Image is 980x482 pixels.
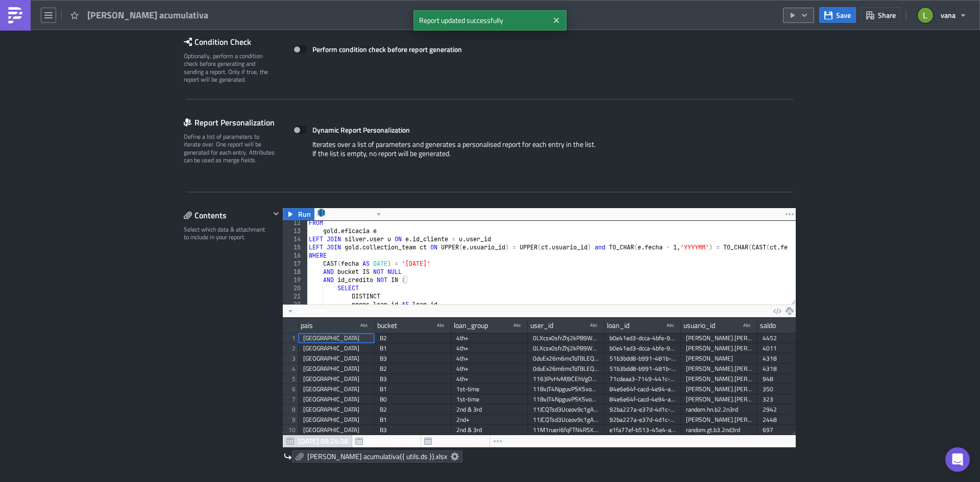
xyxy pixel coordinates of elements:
[533,404,599,415] div: 11JCQTsd3Uceov9c1gAKVe
[283,227,307,235] div: 13
[303,333,370,343] div: [GEOGRAPHIC_DATA]
[456,415,523,425] div: 2nd+
[367,436,417,446] span: [DATE] 08:54:59
[763,404,829,415] div: 2942
[303,394,370,404] div: [GEOGRAPHIC_DATA]
[303,425,370,435] div: [GEOGRAPHIC_DATA]
[763,343,829,353] div: 4011
[283,219,307,227] div: 12
[380,404,446,415] div: B2
[454,318,488,333] div: loan_group
[380,333,446,343] div: B2
[941,10,955,20] span: vana
[609,343,676,353] div: b0e41ed3-dcca-4bfe-9d6f-88debd381fec
[184,133,276,164] div: Define a list of parameters to iterate over. One report will be generated for each entry. Attribu...
[184,52,276,84] div: Optionally, perform a condition check before generating and sending a report. Only if true, the r...
[380,394,446,404] div: B0
[686,425,752,435] div: random.gt.b3.2nd3rd
[763,384,829,394] div: 350
[819,7,856,23] button: Save
[301,318,313,333] div: pais
[686,353,752,364] div: [PERSON_NAME]
[763,425,829,435] div: 697
[283,300,307,309] div: 22
[4,4,487,12] body: Rich Text Area. Press ALT-0 for help.
[421,435,490,447] button: [DATE] 07:47:13
[609,425,676,435] div: e1fa77ef-b513-45e4-a29b-718c7edf2568
[303,353,370,364] div: [GEOGRAPHIC_DATA]
[283,305,327,317] button: No Limit
[283,292,307,300] div: 21
[87,9,209,21] span: [PERSON_NAME] acumulativa
[456,384,523,394] div: 1st-time
[686,394,752,404] div: [PERSON_NAME].[PERSON_NAME]
[456,364,523,374] div: 4th+
[609,384,676,394] div: 84e6e64f-cacd-4e94-a244-7c9f5d7284ec
[456,404,523,415] div: 2nd & 3rd
[298,436,348,446] span: [DATE] 09:24:38
[184,115,282,130] div: Report Personalization
[533,384,599,394] div: 11BvJT4NpguvPSKSvo1Bde
[312,124,410,135] strong: Dynamic Report Personalization
[293,140,786,166] div: Iterates over a list of parameters and generates a personalised report for each entry in the list...
[7,7,23,23] img: PushMetrics
[312,44,462,55] strong: Perform condition check before report generation
[380,425,446,435] div: B3
[380,415,446,425] div: B1
[686,404,752,415] div: random.hn.b2.2n3rd
[456,353,523,364] div: 4th+
[283,243,307,251] div: 15
[533,353,599,364] div: 0duEx26m6mcToTBLEQvmDoKCvu53
[726,435,793,447] div: 305326 rows in 21.2s
[533,374,599,384] div: 1163PvHvMJ9CEhVgDFMEr5
[763,353,829,364] div: 4318
[314,208,386,220] button: RedshiftVana
[380,374,446,384] div: B3
[533,394,599,404] div: 11BvJT4NpguvPSKSvo1Bde
[456,425,523,435] div: 2nd & 3rd
[303,404,370,415] div: [GEOGRAPHIC_DATA]
[283,435,352,447] button: [DATE] 09:24:38
[380,384,446,394] div: B1
[760,318,776,333] div: saldo
[609,374,676,384] div: 71cdeaa3-7149-441c-97bf-2c034b37b111
[456,374,523,384] div: 4th+
[763,374,829,384] div: 948
[303,415,370,425] div: [GEOGRAPHIC_DATA]
[380,364,446,374] div: B2
[283,268,307,276] div: 18
[763,333,829,343] div: 4452
[283,251,307,260] div: 16
[861,7,901,23] button: Share
[549,13,564,28] button: Close
[686,343,752,353] div: [PERSON_NAME].[PERSON_NAME]
[329,208,371,220] span: RedshiftVana
[917,7,934,24] img: Avatar
[184,225,270,241] div: Select which data & attachment to include in your report.
[609,394,676,404] div: 84e6e64f-cacd-4e94-a244-7c9f5d7284ec
[307,452,447,461] span: [PERSON_NAME] acumulativa{{ utils.ds }}.xlsx
[380,353,446,364] div: B3
[413,10,549,31] span: Report updated successfully
[686,415,752,425] div: [PERSON_NAME].[PERSON_NAME]
[303,374,370,384] div: [GEOGRAPHIC_DATA]
[270,208,282,220] button: Hide content
[609,333,676,343] div: b0e41ed3-dcca-4bfe-9d6f-88debd381fec
[607,318,629,333] div: loan_id
[533,333,599,343] div: 0LXcsx0sfrZhj2kPB9W5xqdH6em1
[283,284,307,292] div: 20
[283,276,307,284] div: 19
[380,343,446,353] div: B1
[609,415,676,425] div: 92ba227a-e37d-4d1c-8c26-4d7ca50375b8
[283,260,307,268] div: 17
[686,384,752,394] div: [PERSON_NAME].[PERSON_NAME]
[456,343,523,353] div: 4th+
[533,425,599,435] div: 11M1rueri6fqFTN4R5XDCA
[456,333,523,343] div: 4th+
[686,374,752,384] div: [PERSON_NAME].[PERSON_NAME]
[912,4,972,27] button: vana
[283,208,314,220] button: Run
[352,435,421,447] button: [DATE] 08:54:59
[377,318,397,333] div: bucket
[456,394,523,404] div: 1st-time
